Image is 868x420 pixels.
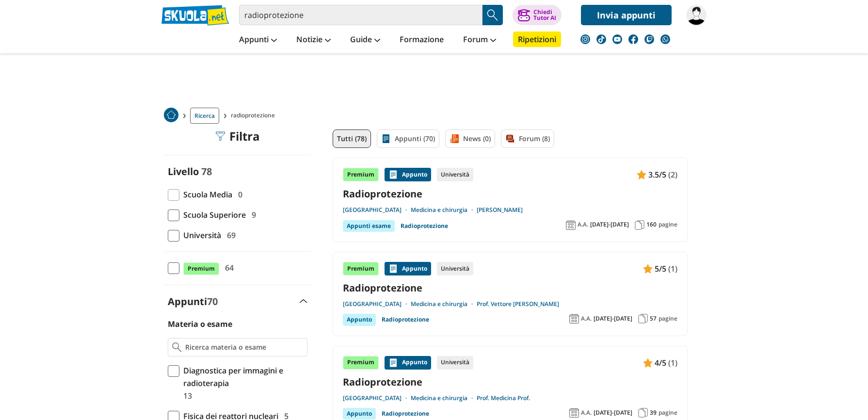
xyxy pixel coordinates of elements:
[248,209,256,221] span: 9
[477,300,559,308] a: Prof. Vettore [PERSON_NAME]
[343,206,411,214] a: [GEOGRAPHIC_DATA]
[190,108,219,124] a: Ricerca
[482,5,503,25] button: Search Button
[513,5,562,25] button: ChiediTutor AI
[628,34,638,44] img: facebook
[655,356,666,369] span: 4/5
[239,5,482,25] input: Cerca appunti, riassunti o versioni
[164,108,178,122] img: Home
[477,206,523,214] a: [PERSON_NAME]
[401,220,448,232] a: Radioprotezione
[343,262,379,275] div: Premium
[388,264,398,274] img: Appunti contenuto
[343,375,677,388] a: Radioprotezione
[216,131,225,141] img: Filtra filtri mobile
[397,32,446,49] a: Formazione
[668,168,677,181] span: (2)
[578,221,588,228] span: A.A.
[223,229,236,242] span: 69
[388,358,398,368] img: Appunti contenuto
[183,262,219,275] span: Premium
[168,319,232,329] label: Materia o esame
[343,356,379,370] div: Premium
[382,408,429,420] a: Radioprotezione
[385,168,431,181] div: Appunto
[477,394,530,402] a: Prof. Medicina Prof.
[569,408,579,418] img: Anno accademico
[650,409,657,417] span: 39
[437,262,473,275] div: Università
[659,315,677,323] span: pagine
[612,34,622,44] img: youtube
[437,168,473,181] div: Università
[343,408,376,420] div: Appunto
[638,314,648,323] img: Pagine
[333,129,371,148] a: Tutti (78)
[294,32,333,49] a: Notizie
[207,295,218,308] span: 70
[216,129,260,143] div: Filtra
[179,389,192,402] span: 13
[659,409,677,417] span: pagine
[533,9,556,21] div: Chiedi Tutor AI
[385,262,431,275] div: Appunto
[343,314,376,325] div: Appunto
[650,315,657,323] span: 57
[590,221,629,228] span: [DATE]-[DATE]
[168,295,218,308] label: Appunti
[644,34,654,44] img: twitch
[179,364,307,389] span: Diagnostica per immagini e radioterapia
[580,34,590,44] img: instagram
[300,299,307,303] img: Apri e chiudi sezione
[343,220,395,232] div: Appunti esame
[168,165,199,178] label: Livello
[411,300,477,308] a: Medicina e chirurgia
[185,342,303,352] input: Ricerca materia o esame
[637,170,646,179] img: Appunti contenuto
[638,408,648,418] img: Pagine
[668,262,677,275] span: (1)
[485,8,500,22] img: Cerca appunti, riassunti o versioni
[643,358,653,368] img: Appunti contenuto
[179,188,232,201] span: Scuola Media
[343,394,411,402] a: [GEOGRAPHIC_DATA]
[201,165,212,178] span: 78
[381,134,391,144] img: Appunti filtro contenuto
[179,209,246,221] span: Scuola Superiore
[343,300,411,308] a: [GEOGRAPHIC_DATA]
[505,134,515,144] img: Forum filtro contenuto
[569,314,579,323] img: Anno accademico
[348,32,383,49] a: Guide
[437,356,473,370] div: Università
[581,5,672,25] a: Invia appunti
[388,170,398,179] img: Appunti contenuto
[668,356,677,369] span: (1)
[501,129,554,148] a: Forum (8)
[382,314,429,325] a: Radioprotezione
[237,32,279,49] a: Appunti
[343,281,677,294] a: Radioprotezione
[411,206,477,214] a: Medicina e chirurgia
[655,262,666,275] span: 5/5
[385,356,431,370] div: Appunto
[234,188,242,201] span: 0
[343,168,379,181] div: Premium
[566,220,576,230] img: Anno accademico
[221,261,234,274] span: 64
[377,129,439,148] a: Appunti (70)
[660,34,670,44] img: WhatsApp
[659,221,677,228] span: pagine
[643,264,653,274] img: Appunti contenuto
[172,342,181,352] img: Ricerca materia o esame
[343,187,677,200] a: Radioprotezione
[179,229,221,242] span: Università
[635,220,644,230] img: Pagine
[581,409,592,417] span: A.A.
[596,34,606,44] img: tiktok
[594,315,632,323] span: [DATE]-[DATE]
[581,315,592,323] span: A.A.
[648,168,666,181] span: 3.5/5
[594,409,632,417] span: [DATE]-[DATE]
[231,108,279,124] span: radioprotezione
